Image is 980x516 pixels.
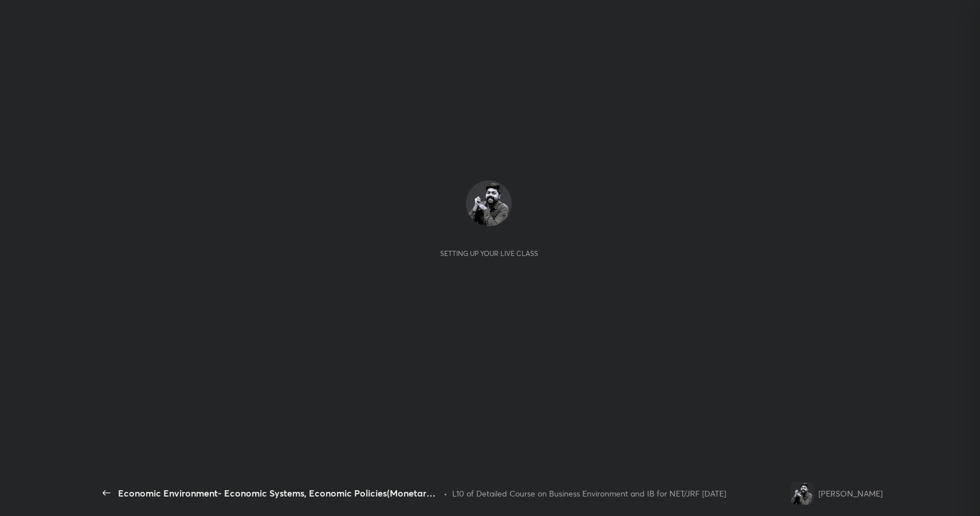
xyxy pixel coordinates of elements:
div: • [444,487,448,499]
img: 9af2b4c1818c46ee8a42d2649b7ac35f.png [466,180,512,226]
div: [PERSON_NAME] [818,487,883,499]
img: 9af2b4c1818c46ee8a42d2649b7ac35f.png [791,482,814,505]
div: Setting up your live class [440,249,538,258]
div: L10 of Detailed Course on Business Environment and IB for NET/JRF [DATE] [452,487,726,499]
div: Economic Environment- Economic Systems, Economic Policies(Monetary and Fiscal Policies) [118,486,439,500]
